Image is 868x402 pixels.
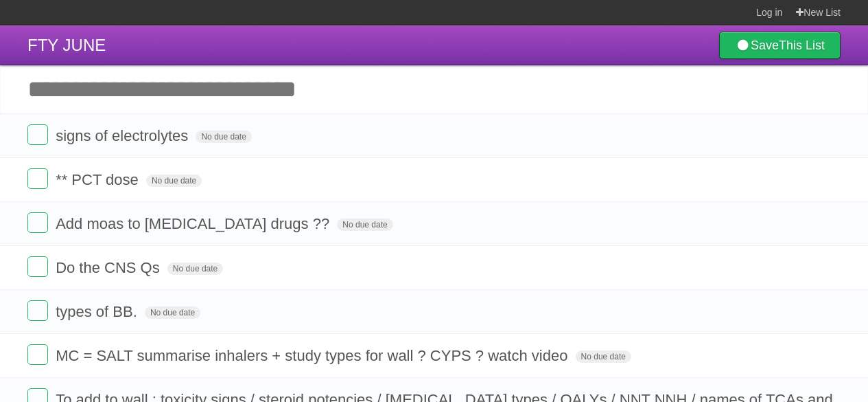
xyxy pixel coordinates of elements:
a: SaveThis List [719,32,841,59]
span: No due date [167,263,223,275]
span: No due date [337,219,392,231]
span: No due date [576,350,631,363]
span: FTY JUNE [27,36,106,54]
span: ** PCT dose [56,171,142,188]
span: No due date [145,306,200,319]
b: This List [779,38,825,52]
span: No due date [146,175,202,187]
label: Done [27,256,48,277]
span: Add moas to [MEDICAL_DATA] drugs ?? [56,215,333,232]
label: Done [27,124,48,145]
label: Done [27,168,48,189]
label: Done [27,344,48,365]
label: Done [27,300,48,321]
span: Do the CNS Qs [56,259,163,276]
label: Done [27,212,48,233]
span: types of BB. [56,303,141,320]
span: signs of electrolytes [56,127,191,144]
span: No due date [196,131,251,143]
span: MC = SALT summarise inhalers + study types for wall ? CYPS ? watch video [56,347,571,364]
